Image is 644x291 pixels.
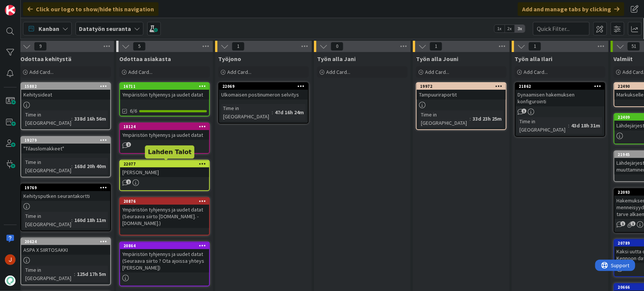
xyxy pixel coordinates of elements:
[516,83,605,106] div: 21862Dynaamisen hakemuksen konfigurointi
[5,276,15,286] img: avatar
[528,42,541,51] span: 1
[126,142,131,147] span: 1
[72,115,108,123] div: 338d 16h 56m
[123,161,209,167] div: 22077
[29,69,54,75] span: Add Card...
[522,109,527,113] span: 1
[120,83,209,90] div: 16711
[518,117,569,134] div: Time in [GEOGRAPHIC_DATA]
[505,25,515,32] span: 2x
[219,83,308,90] div: 22069
[133,42,146,51] span: 5
[331,42,344,51] span: 0
[21,184,110,191] div: 19769
[21,90,110,100] div: Kehitysideat
[417,83,506,100] div: 19972Tampuuriraportit
[120,198,209,205] div: 20876
[120,83,209,100] div: 16711Ympäristön tyhjennys ja uudet datat
[123,243,209,248] div: 20864
[23,266,74,282] div: Time in [GEOGRAPHIC_DATA]
[23,158,71,175] div: Time in [GEOGRAPHIC_DATA]
[317,55,356,63] span: Työn alla Jani
[471,115,504,123] div: 33d 23h 25m
[21,191,110,201] div: Kehitysputken seurantakortti
[25,84,110,89] div: 15882
[416,82,507,130] a: 19972TampuuriraportitTime in [GEOGRAPHIC_DATA]:33d 23h 25m
[120,123,209,130] div: 18124
[570,121,602,130] div: 43d 18h 31m
[148,149,191,156] h5: Lahden Talot
[20,136,111,178] a: 19279"Tilauslomakkeet"Time in [GEOGRAPHIC_DATA]:168d 20h 40m
[621,221,626,226] span: 1
[21,144,110,153] div: "Tilauslomakkeet"
[128,69,153,75] span: Add Card...
[123,84,209,89] div: 16711
[227,69,251,75] span: Add Card...
[569,121,570,130] span: :
[221,104,272,121] div: Time in [GEOGRAPHIC_DATA]
[218,55,241,63] span: Työjono
[515,82,605,137] a: 21862Dynaamisen hakemuksen konfigurointiTime in [GEOGRAPHIC_DATA]:43d 18h 31m
[430,42,442,51] span: 1
[39,24,59,33] span: Kanban
[416,55,458,63] span: Työn alla Jouni
[120,205,209,228] div: Ympäristön tyhjennys ja uudet datat (Seuraava siirto [DOMAIN_NAME]. - [DOMAIN_NAME].)
[120,161,209,167] div: 22077
[20,55,71,63] span: Odottaa kehitystä
[79,25,131,32] b: Datatyön seuranta
[23,110,71,127] div: Time in [GEOGRAPHIC_DATA]
[120,130,209,140] div: Ympäristön tyhjennys ja uudet datat
[516,83,605,90] div: 21862
[119,82,210,116] a: 16711Ympäristön tyhjennys ja uudet datat6/6
[25,239,110,244] div: 20624
[218,82,309,124] a: 22069Ulkomaisen postinumeron selvitysTime in [GEOGRAPHIC_DATA]:47d 16h 24m
[120,249,209,273] div: Ympäristön tyhjennys ja uudet datat (Seuraava siirto ? Ota ajoissa yhteys [PERSON_NAME])
[72,162,108,170] div: 168d 20h 40m
[420,84,506,89] div: 19972
[34,42,47,51] span: 9
[120,90,209,100] div: Ympäristön tyhjennys ja uudet datat
[219,83,308,100] div: 22069Ulkomaisen postinumeron selvitys
[126,179,131,184] span: 1
[25,185,110,190] div: 19769
[417,83,506,90] div: 19972
[495,25,505,32] span: 1x
[419,110,470,127] div: Time in [GEOGRAPHIC_DATA]
[219,90,308,100] div: Ulkomaisen postinumeron selvitys
[20,184,111,231] a: 19769Kehitysputken seurantakorttiTime in [GEOGRAPHIC_DATA]:160d 18h 11m
[21,184,110,201] div: 19769Kehitysputken seurantakortti
[533,22,590,35] input: Quick Filter...
[20,237,111,285] a: 20624ASPA X SIIRTOSAKKITime in [GEOGRAPHIC_DATA]:125d 17h 5m
[222,84,308,89] div: 22069
[21,238,110,245] div: 20624
[119,242,210,286] a: 20864Ympäristön tyhjennys ja uudet datat (Seuraava siirto ? Ota ajoissa yhteys [PERSON_NAME])
[470,115,471,123] span: :
[326,69,350,75] span: Add Card...
[119,160,210,191] a: 22077[PERSON_NAME]
[21,83,110,100] div: 15882Kehitysideat
[21,137,110,144] div: 19279
[20,82,111,130] a: 15882KehitysideatTime in [GEOGRAPHIC_DATA]:338d 16h 56m
[518,2,624,16] div: Add and manage tabs by clicking
[130,107,137,115] span: 6/6
[123,199,209,204] div: 20876
[71,216,72,224] span: :
[515,55,553,63] span: Työn alla Ilari
[273,108,306,116] div: 47d 16h 24m
[23,2,159,16] div: Click our logo to show/hide this navigation
[272,108,273,116] span: :
[627,42,640,51] span: 51
[519,84,605,89] div: 21862
[232,42,245,51] span: 1
[21,83,110,90] div: 15882
[631,221,636,226] span: 1
[123,124,209,129] div: 18124
[71,115,72,123] span: :
[21,245,110,255] div: ASPA X SIIRTOSAKKI
[71,162,72,170] span: :
[25,138,110,143] div: 19279
[119,197,210,236] a: 20876Ympäristön tyhjennys ja uudet datat (Seuraava siirto [DOMAIN_NAME]. - [DOMAIN_NAME].)
[120,242,209,249] div: 20864
[72,216,108,224] div: 160d 18h 11m
[75,270,108,278] div: 125d 17h 5m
